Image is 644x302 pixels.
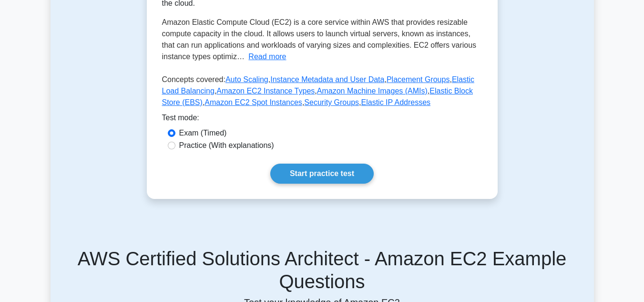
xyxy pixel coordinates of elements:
a: Elastic IP Addresses [361,98,431,106]
a: Instance Metadata and User Data [270,75,384,83]
span: Amazon Elastic Compute Cloud (EC2) is a core service within AWS that provides resizable compute c... [162,18,477,61]
label: Practice (With explanations) [179,140,274,151]
a: Amazon EC2 Instance Types [216,87,315,95]
a: Start practice test [270,164,374,184]
a: Auto Scaling [225,75,268,83]
a: Amazon Machine Images (AMIs) [317,87,428,95]
button: Read more [248,51,286,62]
a: Amazon EC2 Spot Instances [204,98,302,106]
h5: AWS Certified Solutions Architect - Amazon EC2 Example Questions [62,247,583,293]
a: Placement Groups [387,75,450,83]
p: Concepts covered: , , , , , , , , , [162,74,482,112]
div: Test mode: [162,112,482,127]
a: Elastic Block Store (EBS) [162,87,473,106]
a: Security Groups [304,98,359,106]
label: Exam (Timed) [179,127,227,139]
